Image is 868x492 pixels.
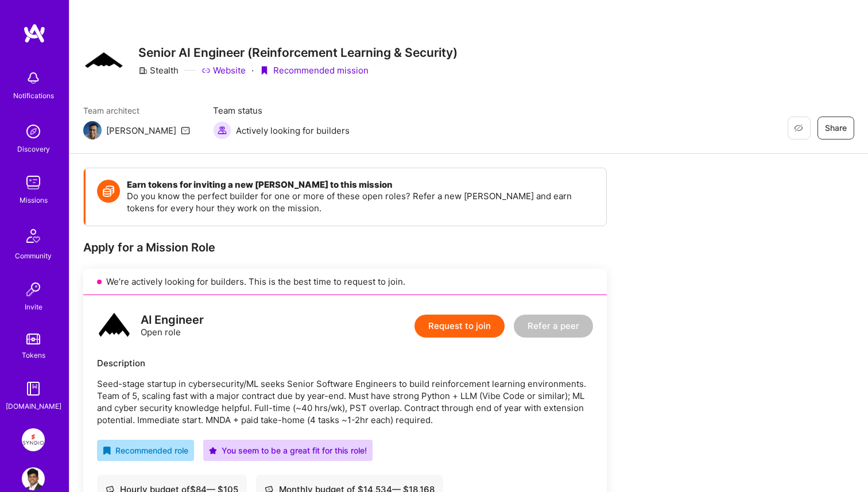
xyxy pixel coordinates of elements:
[25,301,42,313] div: Invite
[26,334,40,344] img: tokens
[141,314,204,338] div: Open role
[259,66,269,75] i: icon PurpleRibbon
[103,447,111,455] i: icon RecommendedBadge
[138,45,458,60] h3: Senior AI Engineer (Reinforcement Learning & Security)
[83,104,190,117] span: Team architect
[20,222,47,250] img: Community
[22,120,45,143] img: discovery
[209,447,217,455] i: icon PurpleStar
[213,121,231,140] img: Actively looking for builders
[817,117,854,140] button: Share
[22,467,45,490] img: User Avatar
[83,50,125,72] img: Company Logo
[414,315,505,338] button: Request to join
[20,194,48,206] div: Missions
[22,349,45,361] div: Tokens
[97,357,593,369] div: Description
[181,126,190,135] i: icon Mail
[15,250,52,262] div: Community
[97,180,120,203] img: Token icon
[127,180,595,190] h4: Earn tokens for inviting a new [PERSON_NAME] to this mission
[138,66,148,75] i: icon CompanyGray
[83,269,607,295] div: We’re actively looking for builders. This is the best time to request to join.
[13,90,54,102] div: Notifications
[259,64,369,76] div: Recommended mission
[17,143,50,155] div: Discovery
[83,121,102,140] img: Team Architect
[209,444,367,456] div: You seem to be a great fit for this role!
[141,314,204,326] div: AI Engineer
[97,309,131,343] img: logo
[138,64,179,76] div: Stealth
[19,428,48,451] a: Syndio: Transformation Engine Modernization
[127,190,595,214] p: Do you know the perfect builder for one or more of these open roles? Refer a new [PERSON_NAME] an...
[97,378,593,426] p: Seed-stage startup in cybersecurity/ML seeks Senior Software Engineers to build reinforcement lea...
[251,64,254,76] div: ·
[514,315,593,338] button: Refer a peer
[23,23,46,44] img: logo
[794,123,803,133] i: icon EyeClosed
[201,64,246,76] a: Website
[6,400,61,412] div: [DOMAIN_NAME]
[22,67,45,90] img: bell
[236,125,350,137] span: Actively looking for builders
[22,278,45,301] img: Invite
[83,240,607,255] div: Apply for a Mission Role
[22,428,45,451] img: Syndio: Transformation Engine Modernization
[213,104,350,117] span: Team status
[103,444,188,456] div: Recommended role
[19,467,48,490] a: User Avatar
[22,377,45,400] img: guide book
[106,125,176,137] div: [PERSON_NAME]
[22,171,45,194] img: teamwork
[825,122,847,134] span: Share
